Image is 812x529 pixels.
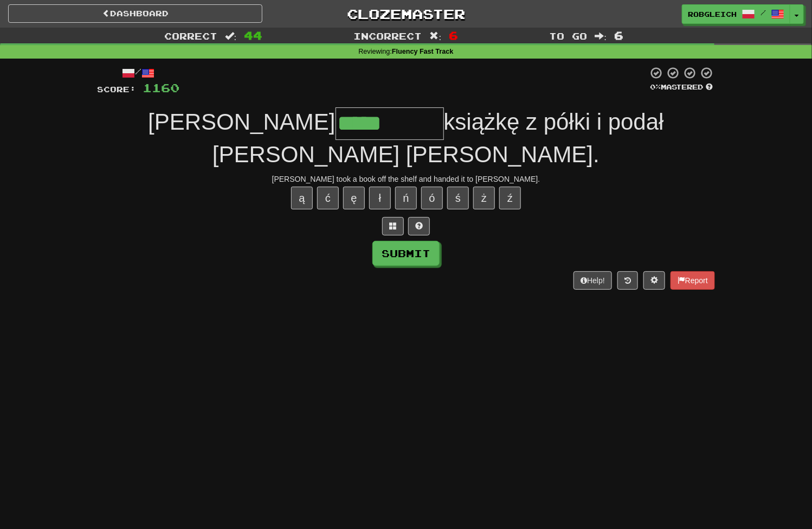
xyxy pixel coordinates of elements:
button: Single letter hint - you only get 1 per sentence and score half the points! alt+h [408,217,430,235]
button: ś [447,187,469,209]
button: ó [421,187,443,209]
span: 6 [614,29,623,42]
button: Help! [573,271,612,290]
button: ń [395,187,417,209]
span: książkę z półki i podał [PERSON_NAME] [PERSON_NAME]. [212,109,664,167]
span: 44 [244,29,262,42]
button: ą [291,187,313,209]
div: [PERSON_NAME] took a book off the shelf and handed it to [PERSON_NAME]. [97,174,715,184]
span: : [595,31,607,41]
button: ł [369,187,391,209]
span: : [430,31,442,41]
button: ż [473,187,495,209]
button: Switch sentence to multiple choice alt+p [382,217,404,235]
button: Report [671,271,715,290]
a: Dashboard [8,4,262,23]
span: To go [550,30,588,41]
span: 0 % [650,82,661,91]
span: Score: [97,85,136,94]
span: : [225,31,237,41]
button: ę [343,187,365,209]
span: Incorrect [354,30,422,41]
button: ć [317,187,339,209]
span: / [761,9,766,16]
button: Submit [372,241,440,266]
span: RobGleich [688,9,737,19]
span: [PERSON_NAME] [148,109,335,135]
button: Round history (alt+y) [617,271,638,290]
span: 1160 [143,81,179,94]
div: / [97,66,179,80]
a: RobGleich / [682,4,790,24]
div: Mastered [648,82,715,92]
button: ź [499,187,521,209]
strong: Fluency Fast Track [392,48,453,55]
a: Clozemaster [279,4,533,23]
span: 6 [449,29,458,42]
span: Correct [164,30,217,41]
